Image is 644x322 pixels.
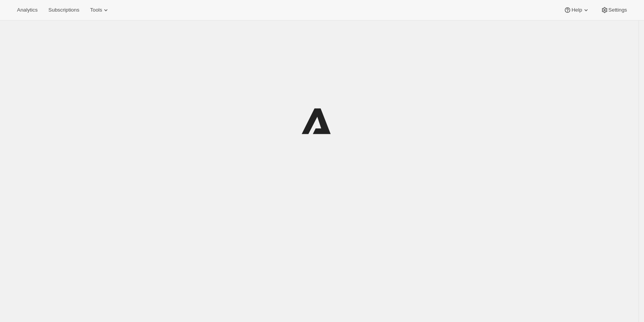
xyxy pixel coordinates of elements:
span: Help [571,7,582,13]
span: Subscriptions [48,7,79,13]
span: Analytics [17,7,37,13]
button: Help [559,5,594,15]
button: Analytics [12,5,42,15]
button: Subscriptions [44,5,84,15]
button: Tools [85,5,114,15]
button: Settings [596,5,632,15]
span: Tools [90,7,102,13]
span: Settings [608,7,627,13]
